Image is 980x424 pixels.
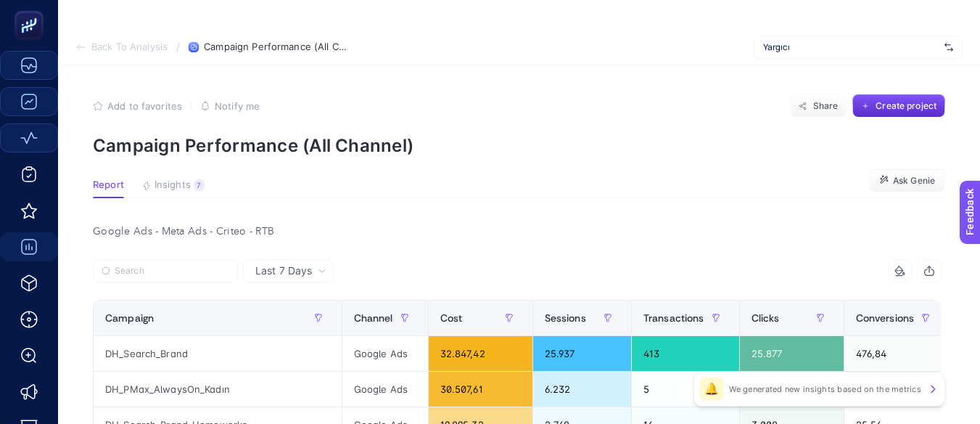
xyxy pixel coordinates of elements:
[729,383,921,395] p: We generated new insights based on the metrics
[643,312,704,324] span: Transactions
[107,100,182,112] span: Add to favorites
[533,336,631,371] div: 25.937
[876,100,936,112] span: Create project
[893,175,935,187] span: Ask Genie
[204,41,349,53] span: Campaign Performance (All Channel)
[91,41,168,53] span: Back To Analysis
[545,312,586,324] span: Sessions
[700,378,723,401] div: 🔔
[856,312,915,324] span: Conversions
[155,179,191,191] span: Insights
[200,100,260,112] button: Notify me
[740,336,844,371] div: 25.877
[844,336,950,371] div: 476,84
[93,135,945,156] p: Campaign Performance (All Channel)
[763,41,939,53] span: Yargıcı
[429,336,532,371] div: 32.847,42
[194,179,205,191] div: 7
[429,372,532,407] div: 30.507,61
[105,312,154,324] span: Campaign
[869,169,945,192] button: Ask Genie
[255,264,312,278] span: Last 7 Days
[93,100,182,112] button: Add to favorites
[93,179,124,191] span: Report
[215,100,260,112] span: Notify me
[342,372,428,407] div: Google Ads
[533,372,631,407] div: 6.232
[176,41,180,52] span: /
[944,40,953,54] img: svg%3e
[9,4,55,16] span: Feedback
[632,336,739,371] div: 413
[632,372,739,407] div: 5
[440,312,463,324] span: Cost
[354,312,393,324] span: Channel
[94,372,342,407] div: DH_PMax_AlwaysOn_Kadın
[852,94,945,118] button: Create project
[342,336,428,371] div: Google Ads
[115,266,229,277] input: Search
[790,94,847,118] button: Share
[94,336,342,371] div: DH_Search_Brand
[813,100,839,112] span: Share
[752,312,780,324] span: Clicks
[81,221,952,242] div: Google Ads - Meta Ads - Criteo - RTB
